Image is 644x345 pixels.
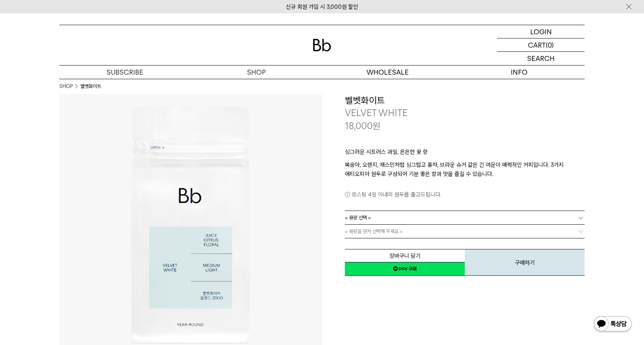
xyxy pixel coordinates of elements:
[59,65,191,79] a: SUBSCRIBE
[453,65,585,79] p: INFO
[345,249,465,262] button: 장바구니 담기
[313,39,331,51] img: 로고
[497,25,585,38] a: LOGIN
[528,38,546,51] p: CART
[345,107,585,120] p: VELVET WHITE
[345,262,465,276] a: 새창
[373,120,381,131] span: 원
[191,65,322,79] a: SHOP
[345,160,585,179] p: 복숭아, 오렌지, 재스민처럼 싱그럽고 홍차, 브라운 슈거 같은 긴 여운이 매력적인 커피입니다. 3가지 에티오피아 원두로 구성되어 기분 좋은 향과 맛을 즐길 수 있습니다.
[497,38,585,52] a: CART (0)
[546,38,554,51] p: (0)
[345,147,585,160] p: 싱그러운 시트러스 과일, 은은한 꽃 향
[530,25,552,38] p: LOGIN
[527,52,555,65] p: SEARCH
[345,211,371,224] span: = 용량 선택 =
[345,225,403,238] span: = 용량을 먼저 선택해 주세요 =
[80,83,101,90] li: 벨벳화이트
[593,315,633,334] img: 카카오톡 채널 1:1 채팅 버튼
[59,83,73,90] a: SHOP
[345,120,381,133] p: 18,000
[345,94,585,107] h3: 벨벳화이트
[286,3,358,10] a: 신규 회원 가입 시 3,000원 할인
[465,249,585,276] button: 구매하기
[322,65,453,79] p: WHOLESALE
[345,190,585,199] p: 로스팅 4일 이내의 원두를 출고드립니다.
